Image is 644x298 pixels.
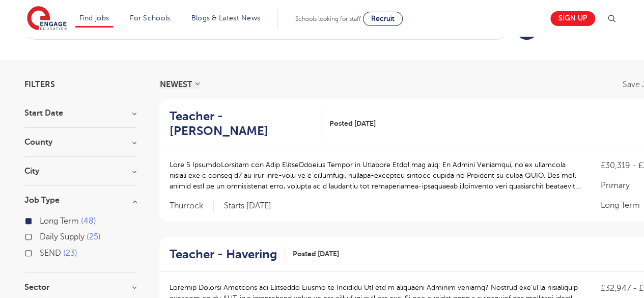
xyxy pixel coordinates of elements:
span: 48 [81,216,96,226]
span: Thurrock [170,201,214,211]
a: Find jobs [79,14,109,22]
a: Teacher - Havering [170,247,285,262]
a: For Schools [130,14,170,22]
h3: Job Type [24,196,136,204]
img: Engage Education [27,6,67,32]
span: 25 [87,232,101,241]
input: Daily Supply 25 [40,232,46,239]
h2: Teacher - Havering [170,247,277,262]
span: Long Term [40,216,79,226]
p: Starts [DATE] [224,201,271,211]
span: Posted [DATE] [329,118,375,129]
h3: Sector [24,283,136,291]
span: SEND [40,249,61,258]
h3: City [24,167,136,175]
h2: Teacher - [PERSON_NAME] [170,109,314,139]
a: Teacher - [PERSON_NAME] [170,109,322,139]
span: Recruit [371,15,395,22]
span: 23 [63,249,77,258]
a: Recruit [363,12,403,26]
a: Sign up [550,11,595,26]
span: Posted [DATE] [293,249,339,259]
p: Lore 5 IpsumdoLorsitam con Adip ElitseDdoeius Tempor in Utlabore Etdol mag aliq: En Admini Veniam... [170,159,581,192]
span: Daily Supply [40,232,85,241]
span: Schools looking for staff [295,15,361,22]
h3: Start Date [24,109,136,117]
h3: County [24,138,136,146]
span: Filters [24,80,55,89]
a: Blogs & Latest News [191,14,261,22]
input: Long Term 48 [40,216,46,223]
input: SEND 23 [40,249,46,255]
